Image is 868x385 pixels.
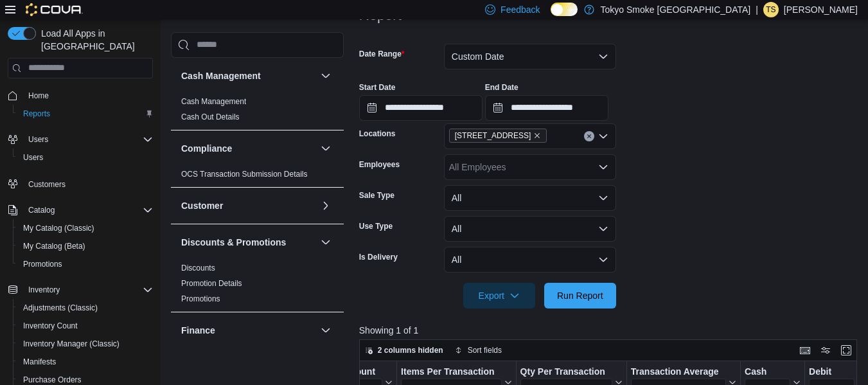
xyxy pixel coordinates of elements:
[809,366,855,379] div: Debit
[181,199,223,212] h3: Customer
[28,205,55,215] span: Catalog
[485,95,608,121] input: Press the down key to open a popover containing a calendar.
[359,252,398,262] label: Is Delivery
[181,169,308,179] span: OCS Transaction Submission Details
[18,238,91,254] a: My Catalog (Beta)
[13,148,158,166] button: Users
[181,324,215,337] h3: Finance
[598,131,608,141] button: Open list of options
[181,236,315,249] button: Discounts & Promotions
[171,94,344,130] div: Cash Management
[471,283,527,309] span: Export
[23,177,71,192] a: Customers
[181,142,232,155] h3: Compliance
[18,354,153,370] span: Manifests
[444,247,616,273] button: All
[23,132,53,147] button: Users
[359,190,394,201] label: Sale Type
[18,318,153,334] span: Inventory Count
[23,202,153,218] span: Catalog
[13,237,158,255] button: My Catalog (Beta)
[584,131,594,141] button: Clear input
[23,357,56,367] span: Manifests
[18,318,83,334] a: Inventory Count
[171,166,344,187] div: Compliance
[181,112,240,121] a: Cash Out Details
[181,263,215,273] span: Discounts
[3,174,158,193] button: Customers
[318,198,333,213] button: Customer
[359,129,396,139] label: Locations
[23,109,50,119] span: Reports
[818,343,833,358] button: Display options
[359,49,405,59] label: Date Range
[318,323,333,338] button: Finance
[181,279,242,288] a: Promotion Details
[359,95,483,121] input: Press the down key to open a popover containing a calendar.
[18,238,153,254] span: My Catalog (Beta)
[13,255,158,273] button: Promotions
[449,129,547,143] span: 11795 Bramalea Rd
[318,235,333,250] button: Discounts & Promotions
[18,106,153,121] span: Reports
[359,82,396,93] label: Start Date
[500,3,540,16] span: Feedback
[533,132,541,139] button: Remove 11795 Bramalea Rd from selection in this group
[13,299,158,317] button: Adjustments (Classic)
[18,220,153,236] span: My Catalog (Classic)
[18,300,103,316] a: Adjustments (Classic)
[18,256,67,272] a: Promotions
[181,112,240,122] span: Cash Out Details
[401,366,502,379] div: Items Per Transaction
[797,343,813,358] button: Keyboard shortcuts
[557,289,603,302] span: Run Report
[26,3,83,16] img: Cova
[444,44,616,69] button: Custom Date
[181,96,246,107] span: Cash Management
[181,324,315,337] button: Finance
[18,150,48,165] a: Users
[359,324,862,337] p: Showing 1 of 1
[601,2,751,17] p: Tokyo Smoke [GEOGRAPHIC_DATA]
[171,260,344,312] div: Discounts & Promotions
[181,170,308,179] a: OCS Transaction Submission Details
[23,175,153,192] span: Customers
[181,142,315,155] button: Compliance
[18,354,61,370] a: Manifests
[838,343,854,358] button: Enter fullscreen
[13,335,158,353] button: Inventory Manager (Classic)
[551,16,551,17] span: Dark Mode
[359,221,393,231] label: Use Type
[28,285,60,295] span: Inventory
[318,141,333,156] button: Compliance
[23,259,62,269] span: Promotions
[444,185,616,211] button: All
[23,375,82,385] span: Purchase Orders
[181,236,286,249] h3: Discounts & Promotions
[181,264,215,273] a: Discounts
[598,162,608,172] button: Open list of options
[745,366,790,379] div: Cash
[3,130,158,148] button: Users
[18,336,125,352] a: Inventory Manager (Classic)
[455,129,531,142] span: [STREET_ADDRESS]
[763,2,779,17] div: Tyson Stansford
[314,366,382,379] div: Total Discount
[450,343,507,358] button: Sort fields
[181,69,261,82] h3: Cash Management
[13,317,158,335] button: Inventory Count
[23,321,78,331] span: Inventory Count
[13,219,158,237] button: My Catalog (Classic)
[766,2,775,17] span: TS
[485,82,518,93] label: End Date
[3,281,158,299] button: Inventory
[360,343,448,358] button: 2 columns hidden
[520,366,612,379] div: Qty Per Transaction
[468,345,502,355] span: Sort fields
[23,132,153,147] span: Users
[23,152,43,163] span: Users
[551,3,578,16] input: Dark Mode
[13,105,158,123] button: Reports
[784,2,858,17] p: [PERSON_NAME]
[756,2,758,17] p: |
